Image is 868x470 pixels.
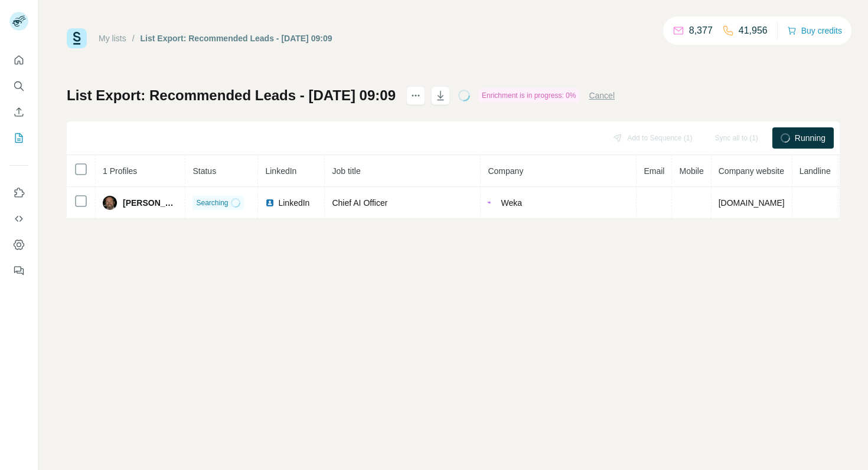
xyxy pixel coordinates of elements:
[488,166,523,176] span: Company
[9,50,28,71] button: Quick start
[9,182,28,203] button: Use Surfe on LinkedIn
[9,208,28,229] button: Use Surfe API
[332,166,360,176] span: Job title
[739,24,768,38] p: 41,956
[103,196,117,210] img: Avatar
[795,132,825,144] span: Running
[478,88,579,103] div: Enrichment is in progress: 0%
[9,75,28,97] button: Search
[9,260,28,281] button: Feedback
[265,166,296,176] span: LinkedIn
[501,197,522,209] span: Weka
[9,127,28,149] button: My lists
[9,101,28,123] button: Enrich CSV
[589,90,615,101] button: Cancel
[103,166,137,176] span: 1 Profiles
[719,198,785,208] span: [DOMAIN_NAME]
[9,234,28,255] button: Dashboard
[67,28,87,48] img: Surfe Logo
[679,166,703,176] span: Mobile
[488,202,497,203] img: company-logo
[278,197,309,209] span: LinkedIn
[265,198,275,208] img: LinkedIn logo
[67,86,396,105] h1: List Export: Recommended Leads - [DATE] 09:09
[332,198,387,208] span: Chief AI Officer
[800,166,831,176] span: Landline
[719,166,784,176] span: Company website
[196,198,228,208] span: Searching
[132,32,135,44] li: /
[99,34,126,43] a: My lists
[406,86,425,105] button: actions
[123,197,178,209] span: [PERSON_NAME]
[644,166,664,176] span: Email
[141,32,332,44] div: List Export: Recommended Leads - [DATE] 09:09
[787,22,842,39] button: Buy credits
[192,166,216,176] span: Status
[689,24,713,38] p: 8,377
